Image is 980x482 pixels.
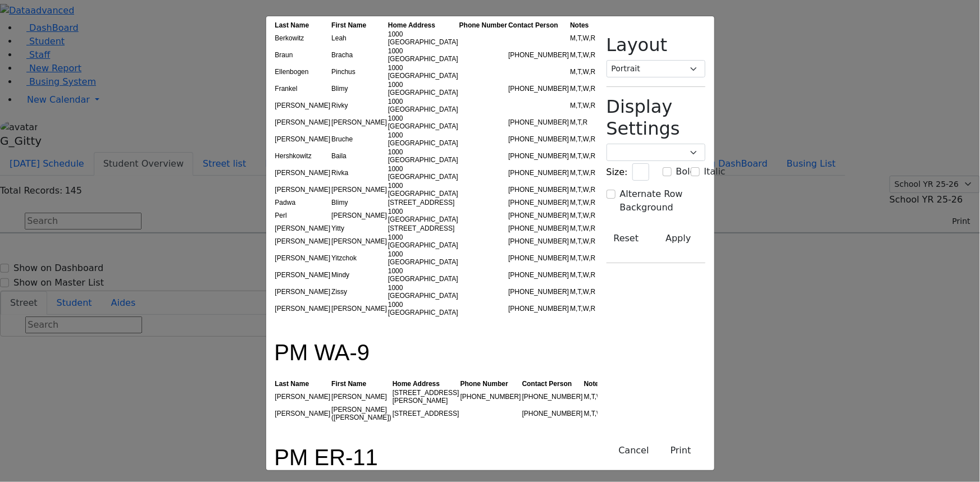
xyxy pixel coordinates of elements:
td: Rivka [331,164,388,181]
td: Perl [275,207,331,224]
label: Bold [676,165,696,178]
td: [PHONE_NUMBER] [508,233,569,250]
div: M,T,W,R [570,102,595,109]
td: Rivky [331,97,388,114]
td: 1000 [GEOGRAPHIC_DATA] [388,267,459,283]
div: M,T,W,R [570,224,595,232]
td: [PERSON_NAME] [275,97,331,114]
td: Zissy [331,283,388,300]
td: Mindy [331,267,388,283]
th: Notes [569,21,596,30]
td: Bruche [331,131,388,148]
td: Blimy [331,80,388,97]
td: 1000 [GEOGRAPHIC_DATA] [388,97,459,114]
th: Last Name [275,21,331,30]
div: M,T,W,R [570,152,595,160]
td: [STREET_ADDRESS] [392,405,460,422]
div: M,T,W,R [570,199,595,206]
th: Home Address [388,21,459,30]
th: Contact Person [522,379,584,388]
td: 1000 [GEOGRAPHIC_DATA] [388,114,459,131]
th: Home Address [392,379,460,388]
td: Braun [275,47,331,63]
td: Pinchus [331,63,388,80]
td: 1000 [GEOGRAPHIC_DATA] [388,233,459,250]
td: [PHONE_NUMBER] [460,388,522,405]
td: [PHONE_NUMBER] [508,181,569,198]
td: Frankel [275,80,331,97]
td: 1000 [GEOGRAPHIC_DATA] [388,131,459,148]
td: [PERSON_NAME] [275,250,331,267]
div: M,T,W,R [584,410,609,417]
td: [PERSON_NAME] [275,164,331,181]
div: M,T,W,R [570,271,595,279]
div: M,T,W,R [584,393,609,401]
td: [PHONE_NUMBER] [508,250,569,267]
div: M,T,R [570,118,595,126]
td: [PERSON_NAME] [275,224,331,233]
td: 1000 [GEOGRAPHIC_DATA] [388,250,459,267]
td: 1000 [GEOGRAPHIC_DATA] [388,30,459,47]
td: 1000 [GEOGRAPHIC_DATA] [388,181,459,198]
td: [PERSON_NAME] [275,267,331,283]
h1: PM WA-9 [275,325,589,366]
td: Berkowitz [275,30,331,47]
td: 1000 [GEOGRAPHIC_DATA] [388,300,459,317]
label: Alternate Row Background [620,187,705,214]
th: First Name [331,21,388,30]
div: M,T,W,R [570,186,595,194]
td: Padwa [275,198,331,207]
h1: PM ER-11 [275,430,589,471]
th: Contact Person [508,21,569,30]
td: [PERSON_NAME] [275,405,331,422]
th: Phone Number [460,379,522,388]
td: 1000 [GEOGRAPHIC_DATA] [388,283,459,300]
td: Leah [331,30,388,47]
label: Size: [607,166,628,179]
td: [PERSON_NAME] [275,181,331,198]
div: M,T,W,R [570,254,595,262]
div: M,T,W,R [570,288,595,296]
td: [STREET_ADDRESS][PERSON_NAME] [392,388,460,405]
td: [PERSON_NAME] [275,114,331,131]
td: [PERSON_NAME] [331,114,388,131]
td: [PERSON_NAME] [275,388,331,405]
td: 1000 [GEOGRAPHIC_DATA] [388,63,459,80]
td: Baila [331,148,388,164]
td: [PERSON_NAME] [331,300,388,317]
td: [PHONE_NUMBER] [508,198,569,207]
td: 1000 [GEOGRAPHIC_DATA] [388,80,459,97]
td: [PHONE_NUMBER] [522,388,584,405]
div: M,T,W,R [570,169,595,177]
td: Yitty [331,224,388,233]
div: M,T,W,R [570,34,595,42]
td: [PHONE_NUMBER] [508,283,569,300]
td: [PERSON_NAME] [275,233,331,250]
label: Italic [704,165,726,178]
td: [PHONE_NUMBER] [508,267,569,283]
td: Blimy [331,198,388,207]
div: M,T,W,R [570,237,595,245]
td: [PHONE_NUMBER] [508,114,569,131]
th: Last Name [275,379,331,388]
h2: Display Settings [607,96,705,139]
td: [PHONE_NUMBER] [522,405,584,422]
th: First Name [331,379,392,388]
td: [PHONE_NUMBER] [508,148,569,164]
h2: Layout [607,34,705,56]
button: Print [657,440,705,461]
div: M,T,W,R [570,212,595,219]
div: M,T,W,R [570,68,595,76]
td: [PERSON_NAME] [275,283,331,300]
td: [PHONE_NUMBER] [508,164,569,181]
td: [PHONE_NUMBER] [508,207,569,224]
div: M,T,W,R [570,135,595,143]
button: Close [611,440,656,461]
td: 1000 [GEOGRAPHIC_DATA] [388,164,459,181]
td: [STREET_ADDRESS] [388,224,459,233]
td: [STREET_ADDRESS] [388,198,459,207]
td: [PHONE_NUMBER] [508,300,569,317]
div: M,T,W,R [570,85,595,93]
td: Yitzchok [331,250,388,267]
td: [PHONE_NUMBER] [508,131,569,148]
